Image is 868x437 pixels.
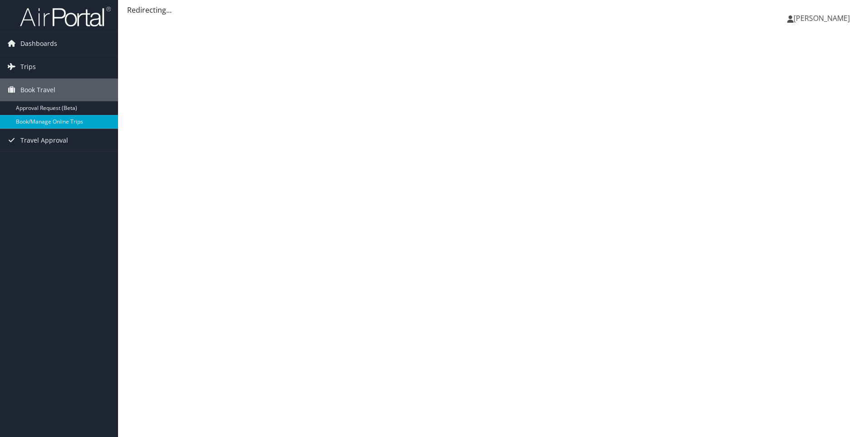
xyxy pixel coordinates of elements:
[20,79,55,101] span: Book Travel
[787,5,859,32] a: [PERSON_NAME]
[794,13,850,23] span: [PERSON_NAME]
[127,5,859,15] div: Redirecting...
[20,6,111,27] img: airportal-logo.png
[20,129,68,152] span: Travel Approval
[20,55,36,78] span: Trips
[20,32,57,55] span: Dashboards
